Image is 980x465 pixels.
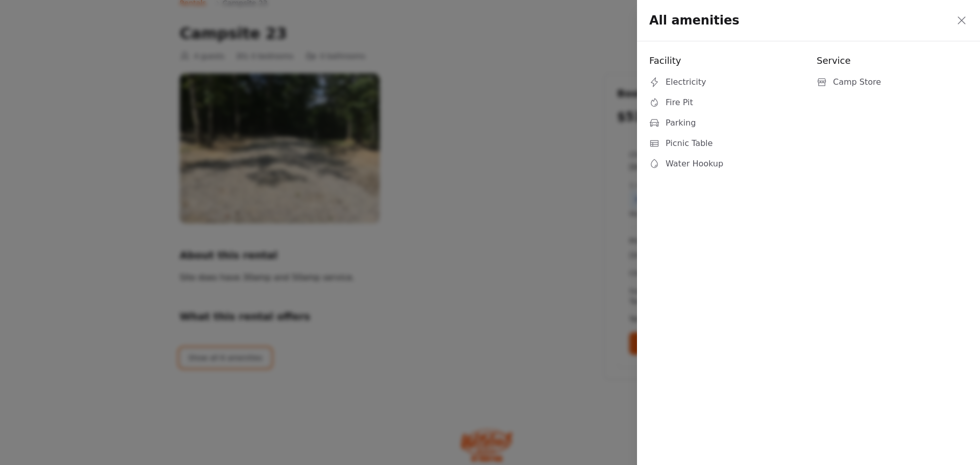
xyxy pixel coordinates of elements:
[649,54,800,68] h3: Facility
[666,137,713,150] span: Picnic Table
[833,76,881,88] span: Camp Store
[817,54,968,68] h3: Service
[666,158,723,170] span: Water Hookup
[649,12,739,29] h2: All amenities
[666,76,706,88] span: Electricity
[666,117,696,129] span: Parking
[666,96,693,109] span: Fire Pit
